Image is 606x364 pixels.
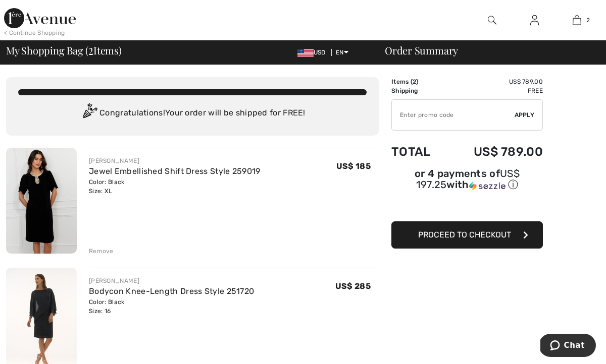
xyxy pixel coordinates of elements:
[89,177,261,196] div: Color: Black Size: XL
[392,100,515,130] input: Promo code
[530,14,539,26] img: My Info
[391,77,446,86] td: Items ( )
[89,276,254,285] div: [PERSON_NAME]
[446,77,543,86] td: US$ 789.00
[586,16,590,25] span: 2
[297,49,330,56] span: USD
[89,166,261,176] a: Jewel Embellished Shift Dress Style 259019
[540,334,596,359] iframe: Opens a widget where you can chat to one of our agents
[522,14,547,27] a: Sign In
[336,161,371,171] span: US$ 185
[89,297,254,316] div: Color: Black Size: 16
[391,221,543,249] button: Proceed to Checkout
[6,148,77,254] img: Jewel Embellished Shift Dress Style 259019
[391,135,446,169] td: Total
[297,49,314,57] img: US Dollar
[556,14,597,26] a: 2
[413,78,416,85] span: 2
[416,167,520,191] span: US$ 197.25
[515,110,535,119] span: Apply
[391,195,543,218] iframe: PayPal-paypal
[391,169,543,195] div: or 4 payments ofUS$ 197.25withSezzle Click to learn more about Sezzle
[391,86,446,95] td: Shipping
[488,14,496,26] img: search the website
[446,135,543,169] td: US$ 789.00
[88,43,93,56] span: 2
[89,286,254,296] a: Bodycon Knee-Length Dress Style 251720
[89,247,114,256] div: Remove
[336,49,348,56] span: EN
[573,14,581,26] img: My Bag
[418,230,511,239] span: Proceed to Checkout
[469,181,506,191] img: Sezzle
[373,45,600,55] div: Order Summary
[391,169,543,192] div: or 4 payments of with
[89,156,261,165] div: [PERSON_NAME]
[18,103,367,124] div: Congratulations! Your order will be shipped for FREE!
[79,103,99,124] img: Congratulation2.svg
[335,281,371,291] span: US$ 285
[4,28,65,37] div: < Continue Shopping
[4,8,76,28] img: 1ère Avenue
[6,45,122,55] span: My Shopping Bag ( Items)
[446,86,543,95] td: Free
